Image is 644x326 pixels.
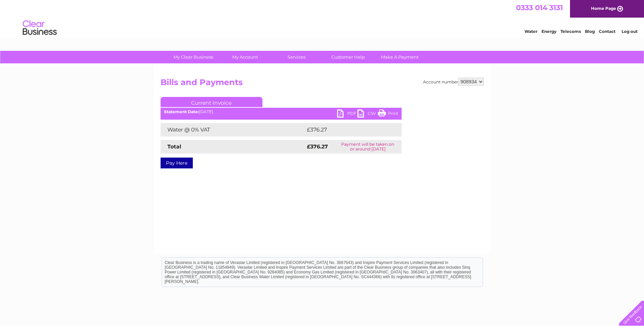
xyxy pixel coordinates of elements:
a: Log out [622,29,638,34]
a: Customer Help [320,51,376,63]
a: Current Invoice [161,97,262,107]
b: Statement Date: [164,109,199,114]
a: Contact [599,29,615,34]
strong: Total [167,143,181,150]
a: Print [378,109,398,119]
td: Water @ 0% VAT [161,123,305,137]
a: Water [525,29,537,34]
strong: £376.27 [307,143,328,150]
div: Account number [423,78,484,86]
a: My Clear Business [165,51,221,63]
a: PDF [337,109,357,119]
img: logo.png [22,18,57,38]
a: CSV [357,109,378,119]
h2: Bills and Payments [161,78,484,90]
td: £376.27 [305,123,389,137]
div: Clear Business is a trading name of Verastar Limited (registered in [GEOGRAPHIC_DATA] No. 3667643... [162,4,483,33]
a: Telecoms [560,29,581,34]
a: My Account [217,51,273,63]
a: 0333 014 3131 [516,3,563,12]
a: Blog [585,29,595,34]
a: Energy [541,29,556,34]
a: Pay Here [161,158,193,168]
td: Payment will be taken on or around [DATE] [334,140,401,154]
div: [DATE] [161,109,402,114]
a: Services [269,51,325,63]
a: Make A Payment [372,51,428,63]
